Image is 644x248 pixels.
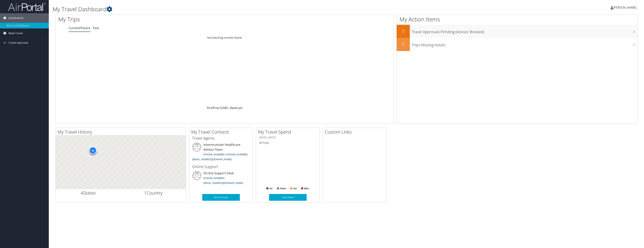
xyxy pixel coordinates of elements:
a: View Details [269,194,307,201]
h2: States [59,190,118,196]
a: More Contacts [202,194,240,201]
span: $0 [259,141,262,145]
a: 0Trips Missing Hotels [397,38,637,51]
a: [EMAIL_ADDRESS][DOMAIN_NAME] [192,158,232,161]
text: Car [293,187,297,190]
h3: Travel Approvals Pending (Advisor Booked) [412,27,637,35]
a: Last [237,106,242,110]
a: First [207,106,213,110]
li: On-line Support Desk [190,171,252,186]
a: [PHONE_NUMBER] [203,176,224,180]
a: 5 [226,106,228,110]
h2: My Travel History [58,129,186,135]
h2: 0 [397,28,410,34]
text: Hotel [280,187,286,190]
h1: My Travel Dashboard [53,5,444,13]
li: Intermountain Healthcare Advisor Team [190,142,252,162]
h1: My Trips [58,15,250,23]
span: Book Travel [8,29,23,38]
div: 23 [89,147,96,154]
h3: Travel Agents [192,136,250,141]
h3: Online Support [192,164,250,169]
text: Misc [304,187,309,190]
a: 3 [223,106,224,110]
a: [EMAIL_ADDRESS][DOMAIN_NAME] [203,181,243,185]
span: Travel Approval [8,38,28,47]
span: Dashboards [8,13,24,23]
span: 4 [81,190,83,196]
h6: Total [259,141,317,145]
a: 4 [224,106,226,110]
a: Current/Future [69,26,90,30]
span: 1 [144,190,147,196]
h2: Custom Links [325,129,386,135]
h2: 0 [397,41,410,47]
a: [PHONE_NUMBER] / [PHONE_NUMBER] [203,153,248,156]
a: 2 [221,106,223,110]
span: … [228,106,230,110]
h6: [DATE] - [DATE] [259,136,317,139]
td: No matching records found [56,34,393,41]
h2: My Travel Contacts [191,129,253,135]
a: [PERSON_NAME] [611,2,640,13]
h1: My Action Items [397,15,637,23]
img: airportal-logo.png [8,2,46,11]
span: [PERSON_NAME] [613,5,636,10]
a: Next [230,106,237,110]
a: 1 [219,106,221,110]
a: Past [93,26,99,30]
a: 0Travel Approvals Pending (Advisor Booked) [397,25,637,38]
h3: Trips Missing Hotels [412,41,637,48]
h2: Country [124,190,183,196]
a: Prev [213,106,219,110]
h2: My Travel Spend [258,129,320,135]
text: Air [269,187,273,190]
